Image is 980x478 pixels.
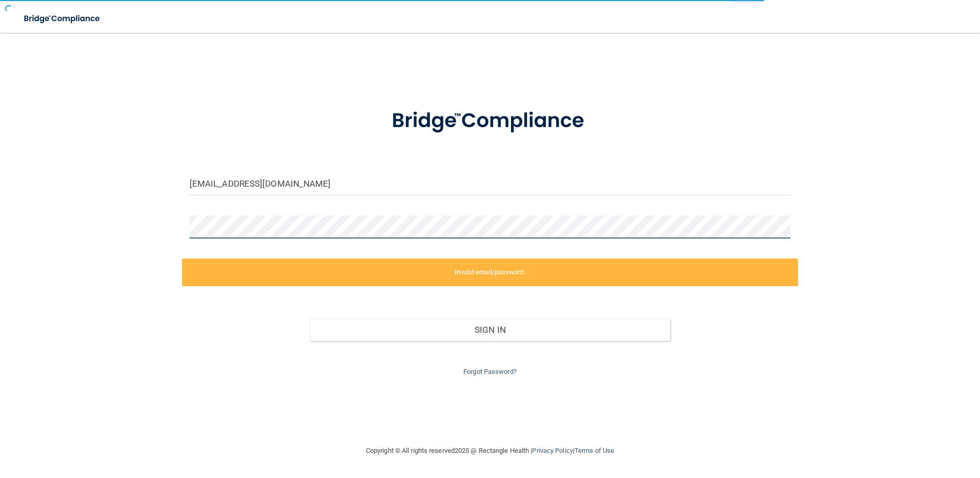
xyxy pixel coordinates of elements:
[182,258,799,286] label: Invalid email/password.
[803,405,968,446] iframe: Drift Widget Chat Controller
[532,447,573,454] a: Privacy Policy
[303,434,677,467] div: Copyright © All rights reserved 2025 @ Rectangle Health | |
[310,318,670,341] button: Sign In
[371,94,609,148] img: bridge_compliance_login_screen.278c3ca4.svg
[190,172,791,195] input: Email
[15,8,110,29] img: bridge_compliance_login_screen.278c3ca4.svg
[575,447,614,454] a: Terms of Use
[463,368,517,375] a: Forgot Password?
